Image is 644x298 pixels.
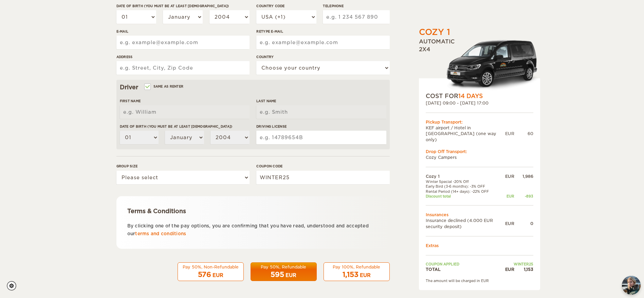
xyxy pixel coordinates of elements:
div: Pay 100%, Refundable [328,264,385,270]
input: e.g. example@example.com [256,36,389,49]
div: EUR [505,194,514,199]
button: chat-button [622,276,641,295]
td: KEF airport / Hotel in [GEOGRAPHIC_DATA] (one way only) [426,125,505,142]
div: -893 [514,194,533,199]
img: Freyja at Cozy Campers [622,276,641,295]
span: 1,153 [343,271,358,279]
div: Driver [120,83,386,91]
a: Cookie settings [7,281,21,291]
td: Winter Special -20% Off [426,179,505,184]
div: [DATE] 09:00 - [DATE] 17:00 [426,100,533,106]
div: Automatic 2x4 [419,38,540,92]
label: Country Code [256,3,316,8]
div: EUR [505,221,514,226]
label: Coupon code [256,164,389,169]
input: e.g. Smith [256,105,386,119]
td: Cozy 1 [426,173,505,179]
div: 1,986 [514,173,533,179]
td: Insurance declined (4.000 EUR security deposit) [426,218,505,229]
input: e.g. example@example.com [116,36,250,49]
label: E-mail [116,29,250,34]
label: Date of birth (You must be at least [DEMOGRAPHIC_DATA]) [120,124,250,129]
td: Discount total [426,194,505,199]
div: 0 [514,221,533,226]
a: terms and conditions [135,231,186,236]
button: Pay 100%, Refundable 1,153 EUR [324,262,390,281]
label: Group size [116,164,250,169]
div: Pay 50%, Non-Refundable [182,264,239,270]
div: Pay 50%, Refundable [255,264,312,270]
label: Address [116,54,250,59]
button: Pay 50%, Non-Refundable 576 EUR [178,262,244,281]
label: Same as renter [145,83,184,90]
input: e.g. William [120,105,250,119]
td: Extras [426,242,533,248]
td: Cozy Campers [426,154,533,160]
label: Country [256,54,389,59]
label: Date of birth (You must be at least [DEMOGRAPHIC_DATA]) [116,3,250,8]
td: Insurances [426,212,533,218]
div: Pickup Transport: [426,119,533,125]
input: e.g. Street, City, Zip Code [116,61,250,75]
label: Driving License [256,124,386,129]
input: Same as renter [145,85,149,90]
td: Rental Period (14+ days): -22% OFF [426,189,505,193]
div: COST FOR [426,92,533,100]
label: Retype E-mail [256,29,389,34]
td: WINTER25 [505,261,533,266]
input: e.g. 1 234 567 890 [323,10,389,24]
div: EUR [505,266,514,272]
div: EUR [213,272,223,279]
p: By clicking one of the pay options, you are confirming that you have read, understood and accepte... [127,222,379,238]
label: First Name [120,98,250,104]
td: TOTAL [426,266,505,272]
td: Early Bird (3-6 months): -3% OFF [426,184,505,189]
img: Volkswagen-Caddy-MaxiCrew_.png [446,40,540,92]
div: EUR [505,131,514,136]
input: e.g. 14789654B [256,131,386,144]
div: Terms & Conditions [127,207,379,215]
label: Last Name [256,98,386,104]
div: EUR [505,173,514,179]
button: Pay 50%, Refundable 595 EUR [251,262,317,281]
div: Drop Off Transport: [426,148,533,154]
div: EUR [360,272,371,279]
td: Coupon applied [426,261,505,266]
div: 1,153 [514,266,533,272]
div: 60 [514,131,533,136]
div: The amount will be charged in EUR [426,278,533,283]
span: 576 [198,271,211,279]
span: 14 Days [458,92,483,99]
div: EUR [286,272,296,279]
label: Telephone [323,3,389,8]
div: Cozy 1 [419,26,450,38]
span: 595 [271,271,284,279]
